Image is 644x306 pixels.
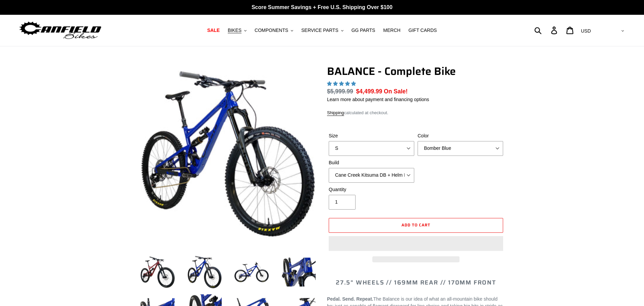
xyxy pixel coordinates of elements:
h2: 27.5" WHEELS // 169MM REAR // 170MM FRONT [327,279,505,287]
img: Load image into Gallery viewer, BALANCE - Complete Bike [233,254,270,291]
span: SERVICE PARTS [301,28,338,33]
span: MERCH [383,28,400,33]
h1: BALANCE - Complete Bike [327,65,505,78]
b: Pedal. Send. Repeat. [327,296,373,302]
span: GG PARTS [352,28,375,33]
a: SALE [204,26,223,35]
img: Canfield Bikes [18,20,102,41]
span: On Sale! [384,87,408,96]
span: BIKES [228,28,241,33]
label: Size [329,132,414,139]
a: GIFT CARDS [405,26,440,35]
a: MERCH [380,26,404,35]
a: Learn more about payment and financing options [327,97,429,102]
span: Add to cart [401,222,430,228]
img: Load image into Gallery viewer, BALANCE - Complete Bike [280,254,317,291]
a: GG PARTS [348,26,379,35]
label: Build [329,159,414,166]
span: $4,499.99 [356,88,382,95]
img: Load image into Gallery viewer, BALANCE - Complete Bike [186,254,223,291]
input: Search [538,23,555,38]
button: Add to cart [329,218,503,233]
label: Quantity [329,186,414,193]
img: BALANCE - Complete Bike [141,66,316,242]
button: COMPONENTS [251,26,297,35]
label: Color [418,132,503,139]
img: Load image into Gallery viewer, BALANCE - Complete Bike [139,254,176,291]
a: Shipping [327,110,344,116]
span: COMPONENTS [255,28,288,33]
button: SERVICE PARTS [298,26,346,35]
span: 5.00 stars [327,81,357,86]
div: calculated at checkout. [327,110,505,116]
span: SALE [207,28,220,33]
button: BIKES [224,26,250,35]
s: $5,999.99 [327,88,353,95]
span: GIFT CARDS [409,28,437,33]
